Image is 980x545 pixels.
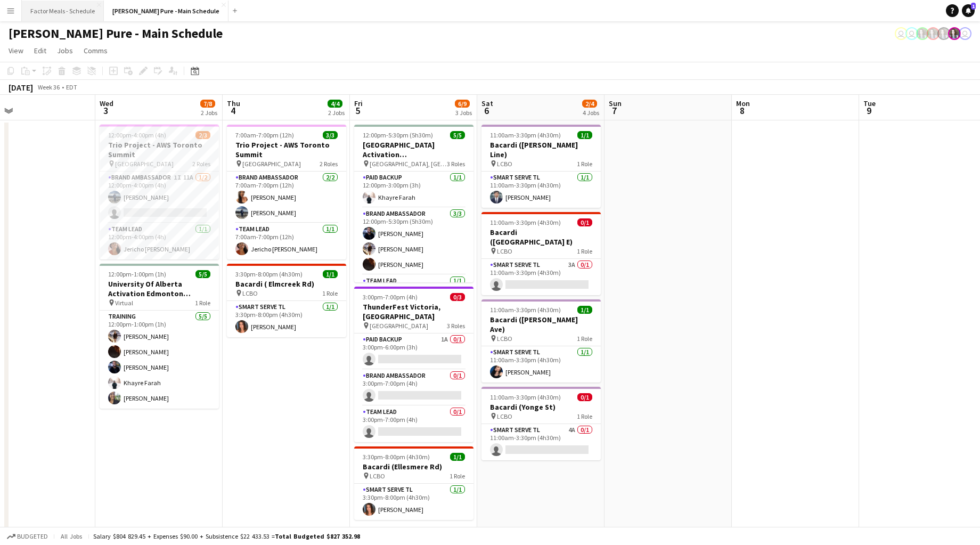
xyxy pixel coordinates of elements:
span: Jobs [57,46,73,55]
span: All jobs [59,532,84,540]
div: Salary $804 829.45 + Expenses $90.00 + Subsistence $22 433.53 = [93,532,360,540]
span: 11:00am-3:30pm (4h30m) [490,218,561,226]
span: Wed [100,99,113,108]
span: Thu [227,99,240,108]
h3: Bacardi ([GEOGRAPHIC_DATA] E) [481,227,601,247]
span: Mon [736,99,750,108]
span: Comms [84,46,108,55]
app-job-card: 12:00pm-1:00pm (1h)5/5University Of Alberta Activation Edmonton Training Virtual1 RoleTraining5/5... [100,264,219,409]
span: Total Budgeted $827 352.98 [275,532,360,540]
span: 3/3 [323,131,338,139]
span: 3 [98,104,113,117]
span: View [9,46,23,55]
app-card-role: Smart Serve TL1/13:30pm-8:00pm (4h30m)[PERSON_NAME] [227,301,346,337]
span: 5/5 [195,270,210,278]
app-card-role: Smart Serve TL4A0/111:00am-3:30pm (4h30m) [481,424,601,460]
h3: Bacardi (Yonge St) [481,402,601,412]
app-card-role: Brand Ambassador2/27:00am-7:00pm (12h)[PERSON_NAME][PERSON_NAME] [227,172,346,223]
span: Week 36 [35,83,62,91]
h3: Bacardi (Ellesmere Rd) [354,462,473,471]
h3: Trio Project - AWS Toronto Summit [227,140,346,159]
span: 3:30pm-8:00pm (4h30m) [235,270,303,278]
app-user-avatar: Tifany Scifo [895,27,908,40]
span: 1 Role [577,335,592,343]
span: 4/4 [328,100,342,108]
app-user-avatar: Ashleigh Rains [948,27,961,40]
span: 1 Role [195,299,210,307]
app-job-card: 11:00am-3:30pm (4h30m)1/1Bacardi ([PERSON_NAME] Ave) LCBO1 RoleSmart Serve TL1/111:00am-3:30pm (4... [481,299,601,383]
app-card-role: Team Lead1/17:00am-7:00pm (12h)Jericho [PERSON_NAME] [227,223,346,259]
span: 3 Roles [447,160,465,168]
h3: Bacardi ([PERSON_NAME] Ave) [481,315,601,334]
app-card-role: Brand Ambassador1I11A1/212:00pm-4:00pm (4h)[PERSON_NAME] [100,172,219,223]
a: View [4,44,28,58]
h3: Bacardi ([PERSON_NAME] Line) [481,140,601,159]
span: 11:00am-3:30pm (4h30m) [490,131,561,139]
span: 11:00am-3:30pm (4h30m) [490,393,561,401]
span: 1 Role [577,247,592,255]
app-card-role: Brand Ambassador0/13:00pm-7:00pm (4h) [354,370,473,406]
app-job-card: 7:00am-7:00pm (12h)3/3Trio Project - AWS Toronto Summit [GEOGRAPHIC_DATA]2 RolesBrand Ambassador2... [227,125,346,259]
div: 12:00pm-4:00pm (4h)2/3Trio Project - AWS Toronto Summit [GEOGRAPHIC_DATA]2 RolesBrand Ambassador1... [100,125,219,259]
span: 1 Role [577,160,592,168]
span: 6/9 [455,100,470,108]
h3: Bacardi ( Elmcreek Rd) [227,279,346,289]
span: 7/8 [200,100,215,108]
h3: [GEOGRAPHIC_DATA] Activation [GEOGRAPHIC_DATA] [354,140,473,159]
span: 1 Role [322,289,338,297]
button: Budgeted [5,531,50,542]
app-job-card: 11:00am-3:30pm (4h30m)1/1Bacardi ([PERSON_NAME] Line) LCBO1 RoleSmart Serve TL1/111:00am-3:30pm (... [481,125,601,208]
span: [GEOGRAPHIC_DATA] [242,160,301,168]
app-job-card: 3:30pm-8:00pm (4h30m)1/1Bacardi ( Elmcreek Rd) LCBO1 RoleSmart Serve TL1/13:30pm-8:00pm (4h30m)[P... [227,264,346,337]
div: 11:00am-3:30pm (4h30m)0/1Bacardi ([GEOGRAPHIC_DATA] E) LCBO1 RoleSmart Serve TL3A0/111:00am-3:30p... [481,212,601,295]
span: LCBO [242,289,258,297]
span: 6 [480,104,493,117]
span: LCBO [370,472,385,480]
app-card-role: Team Lead1/112:00pm-4:00pm (4h)Jericho [PERSON_NAME] [100,223,219,259]
span: 7 [607,104,622,117]
span: 12:00pm-1:00pm (1h) [108,270,166,278]
span: 2/3 [195,131,210,139]
span: 0/1 [577,393,592,401]
span: 1 Role [577,412,592,420]
span: 1/1 [323,270,338,278]
div: [DATE] [9,82,33,93]
span: 1 [971,3,976,10]
span: [GEOGRAPHIC_DATA] [115,160,174,168]
span: 9 [862,104,876,117]
span: Sun [609,99,622,108]
span: 3 Roles [447,322,465,330]
app-card-role: Smart Serve TL1/13:30pm-8:00pm (4h30m)[PERSON_NAME] [354,484,473,520]
button: Factor Meals - Schedule [22,1,104,21]
app-card-role: Team Lead1/1 [354,275,473,311]
div: 4 Jobs [583,109,599,117]
h3: Trio Project - AWS Toronto Summit [100,140,219,159]
span: LCBO [497,160,512,168]
span: 12:00pm-5:30pm (5h30m) [363,131,433,139]
div: 3:00pm-7:00pm (4h)0/3ThunderFest Victoria, [GEOGRAPHIC_DATA] [GEOGRAPHIC_DATA]3 RolesPaid Backup1... [354,287,473,442]
a: 1 [962,4,975,17]
app-card-role: Training5/512:00pm-1:00pm (1h)[PERSON_NAME][PERSON_NAME][PERSON_NAME]Khayre Farah[PERSON_NAME] [100,311,219,409]
app-user-avatar: Tifany Scifo [959,27,971,40]
span: 12:00pm-4:00pm (4h) [108,131,166,139]
span: LCBO [497,335,512,343]
app-job-card: 3:30pm-8:00pm (4h30m)1/1Bacardi (Ellesmere Rd) LCBO1 RoleSmart Serve TL1/13:30pm-8:00pm (4h30m)[P... [354,446,473,520]
span: 2/4 [582,100,597,108]
app-job-card: 12:00pm-5:30pm (5h30m)5/5[GEOGRAPHIC_DATA] Activation [GEOGRAPHIC_DATA] [GEOGRAPHIC_DATA], [GEOGR... [354,125,473,282]
app-card-role: Paid Backup1A0/13:00pm-6:00pm (3h) [354,333,473,370]
span: 8 [734,104,750,117]
app-job-card: 11:00am-3:30pm (4h30m)0/1Bacardi (Yonge St) LCBO1 RoleSmart Serve TL4A0/111:00am-3:30pm (4h30m) [481,387,601,460]
span: LCBO [497,412,512,420]
app-card-role: Team Lead0/13:00pm-7:00pm (4h) [354,406,473,442]
h3: ThunderFest Victoria, [GEOGRAPHIC_DATA] [354,302,473,321]
span: Tue [863,99,876,108]
a: Comms [79,44,112,58]
app-card-role: Brand Ambassador3/312:00pm-5:30pm (5h30m)[PERSON_NAME][PERSON_NAME][PERSON_NAME] [354,208,473,275]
